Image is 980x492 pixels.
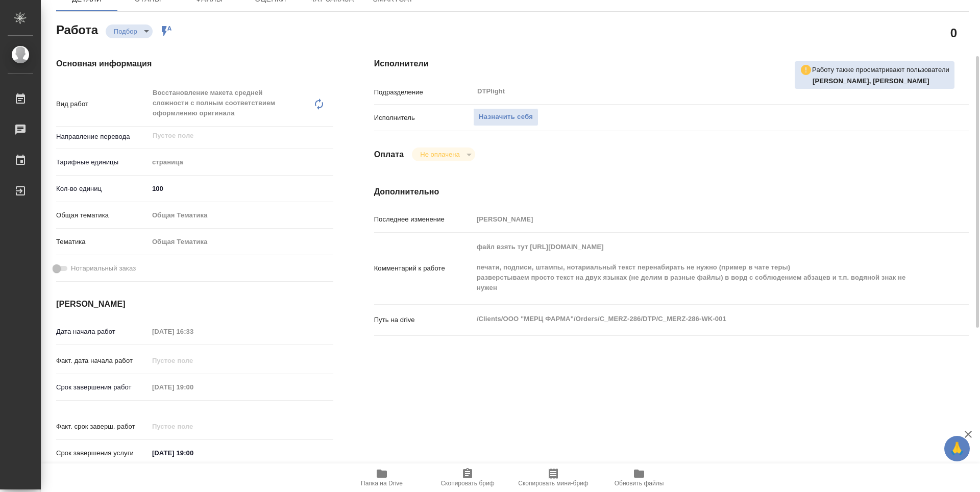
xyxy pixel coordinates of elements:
p: Тематика [56,237,149,247]
p: Общая тематика [56,210,149,220]
p: Исполнитель [374,113,473,123]
h4: [PERSON_NAME] [56,298,333,310]
p: Кол-во единиц [56,184,149,194]
p: Факт. срок заверш. работ [56,422,149,432]
input: Пустое поле [149,353,238,368]
input: Пустое поле [149,380,238,395]
p: Дата начала работ [56,327,149,337]
p: Срок завершения работ [56,382,149,392]
span: Скопировать бриф [440,480,494,487]
div: Общая Тематика [149,207,333,224]
p: Комментарий к работе [374,263,473,274]
button: Папка на Drive [339,463,425,492]
p: Последнее изменение [374,214,473,225]
p: Подразделение [374,87,473,97]
h4: Основная информация [56,58,333,70]
h2: Работа [56,20,98,38]
p: Вид работ [56,99,149,109]
button: Обновить файлы [596,463,682,492]
div: страница [149,154,333,171]
b: [PERSON_NAME], [PERSON_NAME] [813,77,929,85]
input: Пустое поле [149,324,238,339]
span: Папка на Drive [361,480,403,487]
p: Дзюндзя Нина, Смыслова Светлана [813,76,949,86]
span: Нотариальный заказ [71,263,136,274]
div: Подбор [106,24,153,38]
p: Путь на drive [374,315,473,325]
input: Пустое поле [149,419,238,434]
span: Скопировать мини-бриф [518,480,588,487]
div: Общая Тематика [149,233,333,251]
button: Подбор [111,27,140,36]
button: Скопировать бриф [425,463,510,492]
input: Пустое поле [473,212,919,227]
input: ✎ Введи что-нибудь [149,446,238,460]
div: Подбор [412,147,475,161]
h4: Исполнители [374,58,969,70]
textarea: /Clients/ООО "МЕРЦ ФАРМА"/Orders/C_MERZ-286/DTP/C_MERZ-286-WK-001 [473,310,919,328]
input: Пустое поле [152,130,309,142]
p: Работу также просматривают пользователи [812,65,949,75]
p: Факт. дата начала работ [56,356,149,366]
textarea: файл взять тут [URL][DOMAIN_NAME] печати, подписи, штампы, нотариальный текст перенабирать не нуж... [473,238,919,297]
input: ✎ Введи что-нибудь [149,181,333,196]
button: 🙏 [944,436,970,461]
p: Тарифные единицы [56,157,149,167]
span: Обновить файлы [615,480,664,487]
p: Срок завершения услуги [56,448,149,458]
h2: 0 [950,24,957,41]
span: Назначить себя [479,111,533,123]
button: Не оплачена [417,150,462,159]
button: Скопировать мини-бриф [510,463,596,492]
p: Направление перевода [56,132,149,142]
h4: Дополнительно [374,186,969,198]
h4: Оплата [374,149,404,161]
span: 🙏 [948,438,966,459]
button: Назначить себя [473,108,538,126]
